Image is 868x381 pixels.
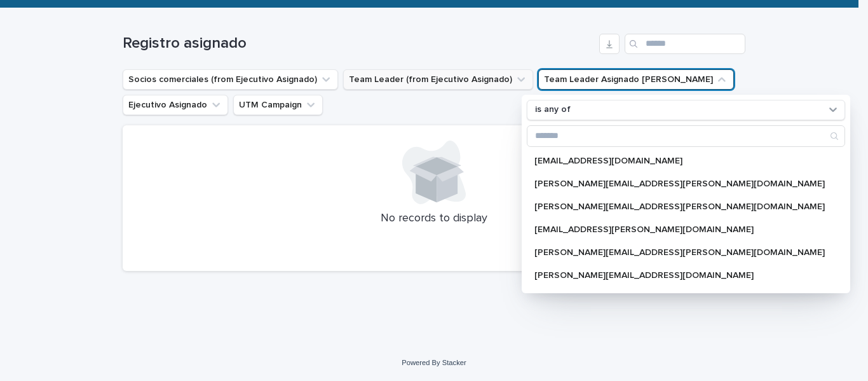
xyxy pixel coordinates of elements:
[123,95,228,115] button: Ejecutivo Asignado
[527,125,845,147] div: Search
[534,271,825,280] p: [PERSON_NAME][EMAIL_ADDRESS][DOMAIN_NAME]
[534,156,825,165] p: [EMAIL_ADDRESS][DOMAIN_NAME]
[343,69,533,90] button: Team Leader (from Ejecutivo Asignado)
[534,248,825,257] p: [PERSON_NAME][EMAIL_ADDRESS][PERSON_NAME][DOMAIN_NAME]
[534,202,825,211] p: [PERSON_NAME][EMAIL_ADDRESS][PERSON_NAME][DOMAIN_NAME]
[402,359,466,366] a: Powered By Stacker
[233,95,323,115] button: UTM Campaign
[535,104,571,115] p: is any of
[534,225,825,234] p: [EMAIL_ADDRESS][PERSON_NAME][DOMAIN_NAME]
[527,126,844,146] input: Search
[625,34,745,54] input: Search
[534,179,825,188] p: [PERSON_NAME][EMAIL_ADDRESS][PERSON_NAME][DOMAIN_NAME]
[123,69,338,90] button: Socios comerciales (from Ejecutivo Asignado)
[138,212,730,226] p: No records to display
[538,69,734,90] button: Team Leader Asignado LLamados
[123,34,594,53] h1: Registro asignado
